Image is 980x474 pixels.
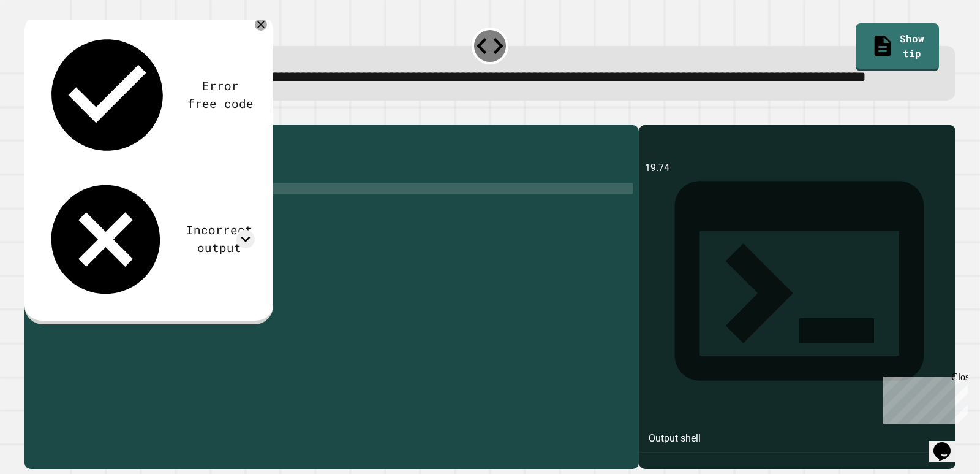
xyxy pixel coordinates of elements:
[645,161,949,469] div: 19.74
[183,221,255,257] div: Incorrect output
[878,372,968,424] iframe: chat widget
[856,23,939,71] a: Show tip
[5,5,85,78] div: Chat with us now!Close
[186,77,255,113] div: Error free code
[929,425,968,462] iframe: chat widget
